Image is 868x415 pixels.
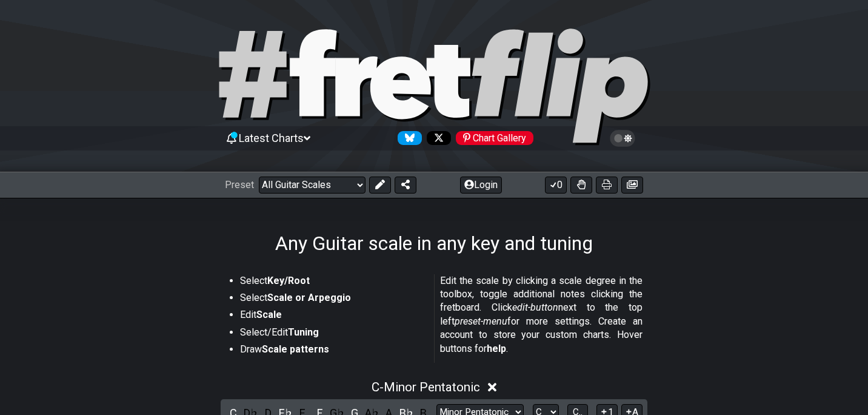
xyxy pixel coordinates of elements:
[240,274,426,291] li: Select
[545,177,567,194] button: 0
[596,177,618,194] button: Print
[240,308,426,325] li: Edit
[455,315,507,327] em: preset-menu
[393,131,422,145] a: Follow #fretflip at Bluesky
[239,132,304,144] span: Latest Charts
[240,291,426,308] li: Select
[240,326,426,343] li: Select/Edit
[616,133,630,144] span: Toggle light / dark theme
[512,302,558,313] em: edit-button
[422,131,451,145] a: Follow #fretflip at X
[570,177,592,194] button: Toggle Dexterity for all fretkits
[451,131,533,145] a: #fretflip at Pinterest
[440,274,643,356] p: Edit the scale by clicking a scale degree in the toolbox, toggle additional notes clicking the fr...
[256,309,282,320] strong: Scale
[395,177,416,194] button: Share Preset
[288,326,319,338] strong: Tuning
[240,343,426,360] li: Draw
[225,179,254,191] span: Preset
[369,177,391,194] button: Edit Preset
[259,177,366,194] select: Preset
[267,292,351,303] strong: Scale or Arpeggio
[456,131,533,145] div: Chart Gallery
[267,275,310,286] strong: Key/Root
[275,232,593,255] h1: Any Guitar scale in any key and tuning
[621,177,643,194] button: Create image
[262,343,329,355] strong: Scale patterns
[460,177,502,194] button: Login
[487,343,506,354] strong: help
[372,380,480,394] span: C - Minor Pentatonic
